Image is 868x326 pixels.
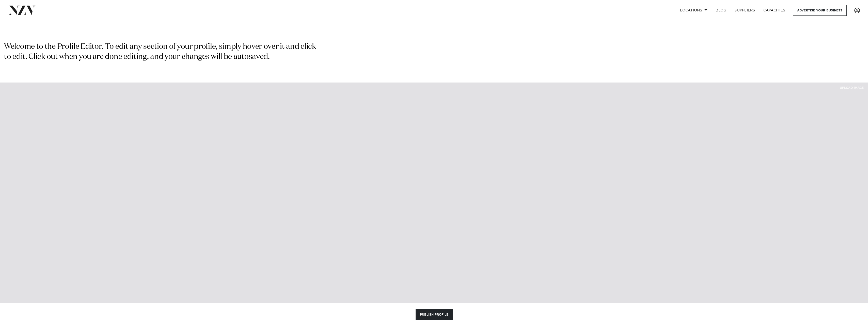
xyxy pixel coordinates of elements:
button: Publish Profile [416,309,453,320]
img: nzv-logo.png [8,6,36,15]
a: SUPPLIERS [730,5,759,16]
p: Welcome to the Profile Editor. To edit any section of your profile, simply hover over it and clic... [4,42,318,62]
a: Capacities [759,5,790,16]
button: UPLOAD IMAGE [835,83,868,93]
a: Advertise your business [793,5,847,16]
a: Locations [676,5,712,16]
a: BLOG [712,5,730,16]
